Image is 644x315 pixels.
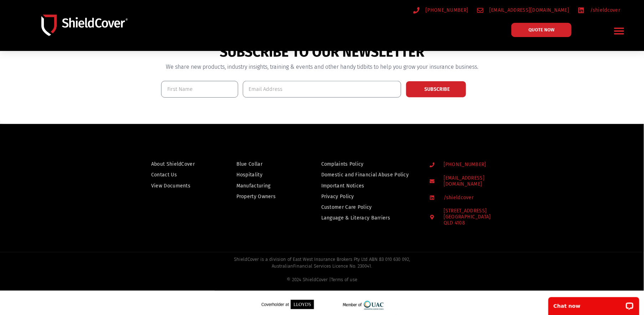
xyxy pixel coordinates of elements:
input: First Name [161,81,238,98]
a: Language & Literacy Barriers [321,213,416,222]
div: [GEOGRAPHIC_DATA] [444,214,491,226]
a: [PHONE_NUMBER] [413,6,469,15]
span: SUBSCRIBE [424,87,450,92]
span: [PHONE_NUMBER] [442,162,486,168]
a: Privacy Policy [321,192,416,201]
input: Email Address [243,81,402,98]
span: Language & Literacy Barriers [321,213,390,222]
span: View Documents [151,181,190,190]
span: Hospitality [236,170,262,179]
a: Important Notices [321,181,416,190]
h3: We share new products, industry insights, training & events and other handy tidbits to help you g... [161,64,483,70]
div: © 2024 ShieldCover | [128,277,516,284]
a: Domestic and Financial Abuse Policy [321,170,416,179]
span: Property Owners [236,192,276,201]
a: [PHONE_NUMBER] [430,162,517,168]
a: Terms of use [331,277,357,283]
span: [STREET_ADDRESS] [442,208,491,226]
a: Contact Us [151,170,206,179]
span: Blue Collar [236,160,262,169]
a: /shieldcover [430,195,517,201]
a: View Documents [151,181,206,190]
div: Menu Toggle [611,22,628,39]
a: QUOTE NOW [511,23,572,37]
span: Manufacturing [236,181,271,190]
span: Important Notices [321,181,364,190]
a: [EMAIL_ADDRESS][DOMAIN_NAME] [477,6,569,15]
span: Domestic and Financial Abuse Policy [321,170,409,179]
span: Privacy Policy [321,192,354,201]
a: Hospitality [236,170,291,179]
span: Financial Services Licence No. 230041. [293,263,372,269]
span: Customer Care Policy [321,203,372,212]
div: QLD 4108 [444,220,491,226]
a: /shieldcover [578,6,620,15]
button: SUBSCRIBE [406,81,466,98]
span: QUOTE NOW [528,27,554,32]
span: /shieldcover [588,6,620,15]
h2: SUBSCRIBE TO OUR NEWSLETTER [161,44,483,61]
a: [EMAIL_ADDRESS][DOMAIN_NAME] [430,175,517,187]
span: Contact Us [151,170,177,179]
span: Complaints Policy [321,160,364,169]
div: Australian [128,263,516,284]
a: Blue Collar [236,160,291,169]
h2: ShieldCover is a division of East West Insurance Brokers Pty Ltd ABN 83 010 630 092, [128,256,516,284]
iframe: LiveChat chat widget [544,293,644,315]
a: Complaints Policy [321,160,416,169]
span: [PHONE_NUMBER] [424,6,469,15]
a: Customer Care Policy [321,203,416,212]
a: Manufacturing [236,181,291,190]
a: About ShieldCover [151,160,206,169]
span: [EMAIL_ADDRESS][DOMAIN_NAME] [487,6,569,15]
span: /shieldcover [442,195,474,201]
span: About ShieldCover [151,160,195,169]
img: Shield-Cover-Underwriting-Australia-logo-full [41,15,128,36]
span: [EMAIL_ADDRESS][DOMAIN_NAME] [442,175,517,187]
a: Property Owners [236,192,291,201]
